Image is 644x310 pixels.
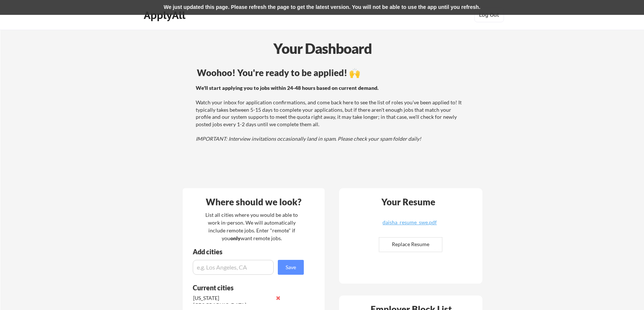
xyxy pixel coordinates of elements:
[278,260,304,275] button: Save
[371,198,445,206] div: Your Resume
[144,9,188,22] div: ApplyAll
[197,68,465,77] div: Woohoo! You're ready to be applied! 🙌
[193,248,306,255] div: Add cities
[474,7,504,22] button: Log Out
[230,235,241,241] strong: only
[196,136,421,142] em: IMPORTANT: Interview invitations occasionally land in spam. Please check your spam folder daily!
[193,284,296,291] div: Current cities
[196,84,464,143] div: Watch your inbox for application confirmations, and come back here to see the list of roles you'v...
[201,211,303,242] div: List all cities where you would be able to work in-person. We will automatically include remote j...
[193,294,271,309] div: [US_STATE][GEOGRAPHIC_DATA]
[185,198,323,206] div: Where should we look?
[1,38,644,59] div: Your Dashboard
[196,85,378,91] strong: We'll start applying you to jobs within 24-48 hours based on current demand.
[193,260,274,275] input: e.g. Los Angeles, CA
[365,220,454,225] div: daisha_resume_swe.pdf
[365,220,454,231] a: daisha_resume_swe.pdf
